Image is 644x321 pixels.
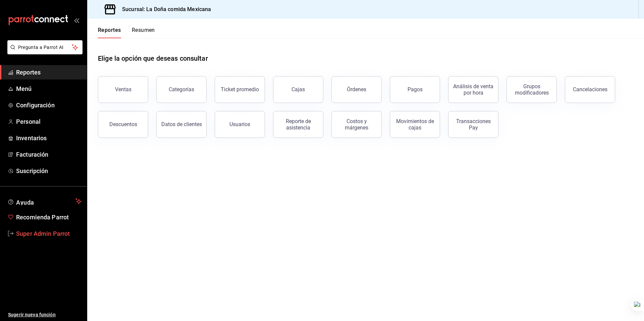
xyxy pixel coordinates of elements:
[98,76,148,103] button: Ventas
[18,44,72,51] span: Pregunta a Parrot AI
[331,111,382,138] button: Costos y márgenes
[16,197,73,205] span: Ayuda
[169,86,194,93] div: Categorías
[16,101,82,110] span: Configuración
[511,83,552,96] div: Grupos modificadores
[74,17,79,23] button: open_drawer_menu
[229,121,250,127] div: Usuarios
[16,68,82,77] span: Reportes
[221,86,259,93] div: Ticket promedio
[390,111,440,138] button: Movimientos de cajas
[132,27,155,38] button: Resumen
[448,111,498,138] button: Transacciones Pay
[16,213,82,222] span: Recomienda Parrot
[156,111,207,138] button: Datos de clientes
[452,118,494,131] div: Transacciones Pay
[506,76,557,103] button: Grupos modificadores
[16,229,82,238] span: Super Admin Parrot
[161,121,202,127] div: Datos de clientes
[98,111,148,138] button: Descuentos
[7,40,83,54] button: Pregunta a Parrot AI
[98,27,121,38] button: Reportes
[291,86,305,93] div: Cajas
[390,76,440,103] button: Pagos
[215,76,265,103] button: Ticket promedio
[573,86,607,93] div: Cancelaciones
[448,76,498,103] button: Análisis de venta por hora
[5,49,83,56] a: Pregunta a Parrot AI
[16,117,82,126] span: Personal
[16,133,82,143] span: Inventarios
[394,118,436,131] div: Movimientos de cajas
[408,86,423,93] div: Pagos
[273,111,323,138] button: Reporte de asistencia
[215,111,265,138] button: Usuarios
[347,86,366,93] div: Órdenes
[8,311,82,318] span: Sugerir nueva función
[115,86,131,93] div: Ventas
[98,27,155,38] div: navigation tabs
[277,118,319,131] div: Reporte de asistencia
[16,150,82,159] span: Facturación
[156,76,207,103] button: Categorías
[452,83,494,96] div: Análisis de venta por hora
[565,76,615,103] button: Cancelaciones
[98,53,208,63] h1: Elige la opción que deseas consultar
[117,5,211,13] h3: Sucursal: La Doña comida Mexicana
[16,166,82,175] span: Suscripción
[336,118,377,131] div: Costos y márgenes
[109,121,137,127] div: Descuentos
[331,76,382,103] button: Órdenes
[273,76,323,103] button: Cajas
[16,84,82,93] span: Menú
